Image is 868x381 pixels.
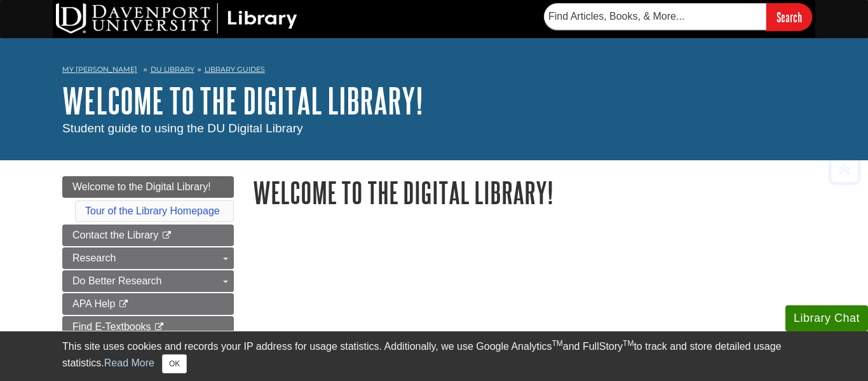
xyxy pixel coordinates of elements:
nav: breadcrumb [62,61,806,81]
button: Close [162,354,187,373]
sup: TM [623,339,634,348]
input: Search [766,3,812,31]
span: Welcome to the Digital Library! [72,181,211,192]
a: Welcome to the Digital Library! [62,176,234,198]
a: Back to Top [824,160,865,177]
input: Find Articles, Books, & More... [544,3,766,30]
a: Find E-Textbooks [62,316,234,338]
a: My [PERSON_NAME] [62,64,137,75]
span: Contact the Library [72,230,158,240]
h1: Welcome to the Digital Library! [253,176,806,209]
span: Research [72,253,116,263]
span: Student guide to using the DU Digital Library [62,121,303,135]
span: APA Help [72,298,115,309]
sup: TM [552,339,562,348]
a: DU Library [151,65,194,74]
span: Do Better Research [72,275,162,286]
a: Read More [104,357,154,368]
img: DU Library [56,3,297,34]
a: Research [62,247,234,269]
button: Library Chat [785,305,868,331]
a: APA Help [62,293,234,315]
i: This link opens in a new window [154,323,165,331]
a: Contact the Library [62,225,234,246]
i: This link opens in a new window [161,232,172,240]
span: Find E-Textbooks [72,321,151,332]
div: This site uses cookies and records your IP address for usage statistics. Additionally, we use Goo... [62,339,806,373]
i: This link opens in a new window [118,300,129,308]
a: Do Better Research [62,270,234,292]
a: Library Guides [205,65,265,74]
a: Welcome to the Digital Library! [62,81,423,120]
form: Searches DU Library's articles, books, and more [544,3,812,31]
a: Tour of the Library Homepage [85,205,220,216]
